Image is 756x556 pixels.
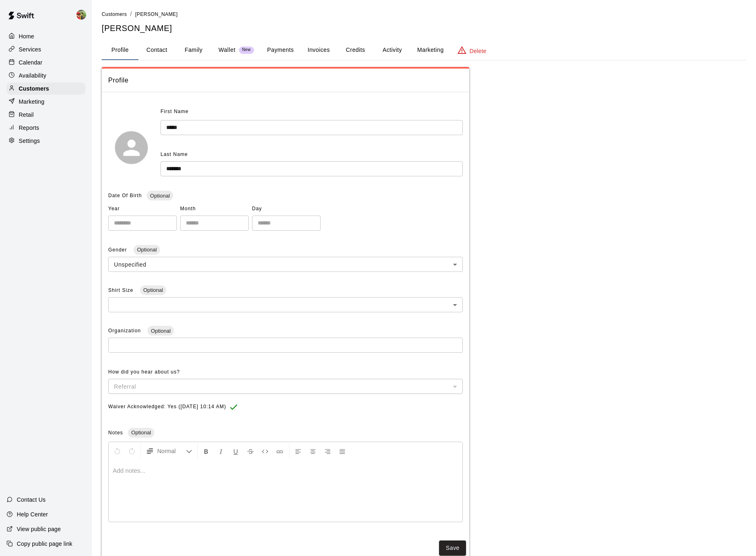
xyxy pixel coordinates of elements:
[143,444,196,458] button: Formatting Options
[374,40,410,60] button: Activity
[19,124,39,132] p: Reports
[102,40,138,60] button: Profile
[108,202,177,216] span: Year
[19,58,42,67] p: Calendar
[321,444,335,458] button: Right Align
[161,151,188,157] span: Last Name
[7,96,85,108] a: Marketing
[140,287,166,293] span: Optional
[19,111,34,119] p: Retail
[7,82,85,95] a: Customers
[7,122,85,134] a: Reports
[7,135,85,147] a: Settings
[306,444,320,458] button: Center Align
[470,47,486,55] p: Delete
[7,43,85,56] a: Services
[273,444,287,458] button: Insert Link
[19,85,49,93] p: Customers
[335,444,349,458] button: Justify Align
[108,75,463,86] span: Profile
[239,47,254,53] span: New
[214,444,228,458] button: Format Italics
[108,328,143,334] span: Organization
[258,444,272,458] button: Insert Code
[147,193,173,199] span: Optional
[17,496,46,504] p: Contact Us
[19,137,40,145] p: Settings
[439,540,466,556] button: Save
[130,10,132,18] li: /
[180,202,249,216] span: Month
[291,444,305,458] button: Left Align
[199,444,213,458] button: Format Bold
[138,40,175,60] button: Contact
[261,40,300,60] button: Payments
[102,40,746,60] div: basic tabs example
[75,7,92,23] div: Matthew Cotter
[17,525,61,533] p: View public page
[161,105,189,118] span: First Name
[102,10,746,19] nav: breadcrumb
[243,444,257,458] button: Format Strikethrough
[108,379,463,394] div: Referral
[300,40,337,60] button: Invoices
[157,447,186,455] span: Normal
[110,444,124,458] button: Undo
[108,247,129,253] span: Gender
[147,328,174,334] span: Optional
[128,429,154,436] span: Optional
[102,11,127,17] span: Customers
[125,444,139,458] button: Redo
[134,247,160,253] span: Optional
[108,193,142,198] span: Date Of Birth
[219,46,236,54] p: Wallet
[229,444,243,458] button: Format Underline
[108,257,463,272] div: Unspecified
[7,56,85,69] a: Calendar
[76,10,86,20] img: Matthew Cotter
[7,69,85,82] a: Availability
[7,30,85,42] a: Home
[252,202,321,216] span: Day
[102,23,746,34] h5: [PERSON_NAME]
[7,109,85,121] a: Retail
[108,369,180,375] span: How did you hear about us?
[17,510,48,518] p: Help Center
[108,400,226,414] span: Waiver Acknowledged: Yes ([DATE] 10:14 AM)
[175,40,212,60] button: Family
[410,40,450,60] button: Marketing
[102,11,127,17] a: Customers
[337,40,374,60] button: Credits
[108,287,135,293] span: Shirt Size
[108,430,123,436] span: Notes
[135,11,178,17] span: [PERSON_NAME]
[19,98,45,106] p: Marketing
[17,540,72,548] p: Copy public page link
[19,71,47,80] p: Availability
[19,45,41,53] p: Services
[19,32,34,40] p: Home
